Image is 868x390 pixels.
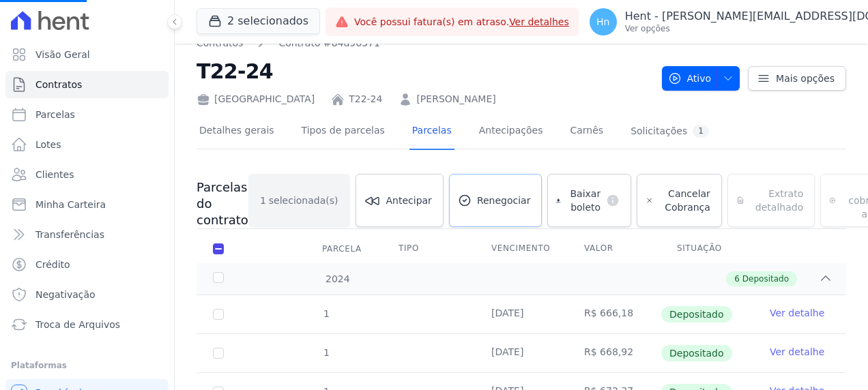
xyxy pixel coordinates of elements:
td: R$ 666,18 [568,295,661,333]
input: Só é possível selecionar pagamentos em aberto [213,309,224,320]
span: Ativo [668,66,712,91]
a: Negativação [5,281,169,308]
span: Troca de Arquivos [35,318,120,331]
span: Depositado [661,306,732,322]
span: selecionada(s) [269,194,338,207]
div: 1 [693,125,709,138]
span: Lotes [35,138,61,151]
td: R$ 668,92 [568,334,661,372]
a: Ver detalhe [770,306,824,320]
td: [DATE] [475,295,568,333]
span: 1 [322,308,330,319]
span: Parcelas [35,108,75,121]
a: [PERSON_NAME] [416,92,495,106]
span: Clientes [35,168,74,181]
a: Baixar boleto [547,174,631,227]
a: Carnês [567,114,606,150]
h3: Parcelas do contrato [197,179,248,228]
a: Troca de Arquivos [5,311,169,338]
div: Parcela [306,235,378,262]
a: Contratos [5,71,169,98]
span: 6 [734,273,740,285]
a: Detalhes gerais [197,114,277,150]
span: Visão Geral [35,48,90,61]
a: Transferências [5,221,169,248]
a: Lotes [5,131,169,158]
span: Depositado [742,273,789,285]
span: Baixar boleto [566,187,601,214]
span: Renegociar [477,194,531,207]
input: Só é possível selecionar pagamentos em aberto [213,348,224,359]
span: 1 [260,194,266,207]
div: Plataformas [11,357,163,374]
a: Parcelas [409,114,454,150]
a: Antecipações [476,114,546,150]
a: Solicitações1 [628,114,712,150]
td: [DATE] [475,334,568,372]
a: Antecipar [356,174,444,227]
a: Cancelar Cobrança [637,174,722,227]
span: Negativação [35,288,96,301]
th: Situação [661,235,753,263]
a: Ver detalhe [770,345,824,359]
span: Depositado [661,345,732,361]
span: Antecipar [386,194,432,207]
span: Contratos [35,78,82,91]
a: Ver detalhes [509,16,569,27]
a: Tipos de parcelas [299,114,388,150]
div: Solicitações [631,125,709,138]
div: [GEOGRAPHIC_DATA] [197,92,315,106]
a: Visão Geral [5,41,169,68]
a: Minha Carteira [5,191,169,218]
span: Crédito [35,258,70,271]
a: T22-24 [349,92,382,106]
a: Parcelas [5,101,169,128]
a: Renegociar [449,174,542,227]
th: Vencimento [475,235,568,263]
span: Você possui fatura(s) em atraso. [354,15,569,29]
a: Crédito [5,251,169,278]
span: 1 [322,347,330,358]
th: Valor [568,235,661,263]
th: Tipo [382,235,475,263]
span: Cancelar Cobrança [659,187,710,214]
a: Clientes [5,161,169,188]
span: Minha Carteira [35,198,106,211]
button: Ativo [662,66,740,91]
span: Mais opções [776,72,835,85]
span: Hn [596,17,609,27]
span: Transferências [35,228,104,241]
a: Mais opções [748,66,846,91]
button: 2 selecionados [197,8,320,34]
h2: T22-24 [197,56,651,87]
